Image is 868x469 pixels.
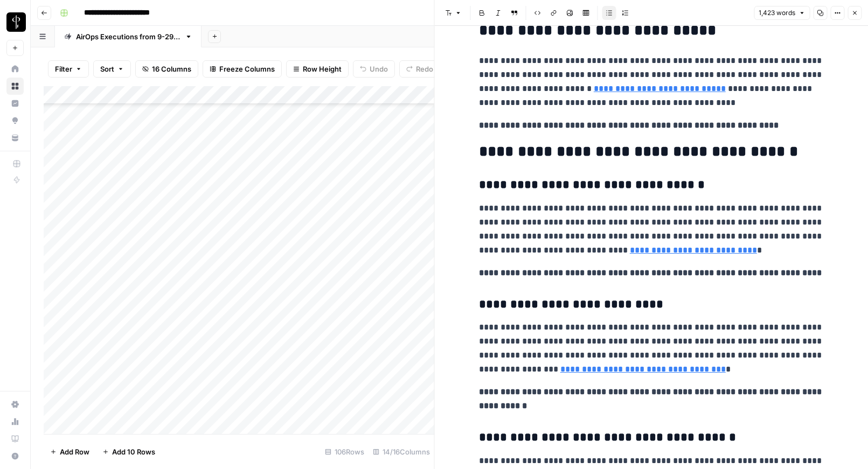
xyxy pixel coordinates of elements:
button: 1,423 words [754,6,810,20]
a: Your Data [6,129,24,146]
span: Undo [370,64,388,74]
span: Sort [100,64,114,74]
div: 106 Rows [321,443,369,460]
button: Undo [353,60,395,78]
button: Sort [93,60,131,78]
span: Row Height [303,64,342,74]
a: Learning Hub [6,430,24,447]
button: 16 Columns [135,60,198,78]
div: 14/16 Columns [369,443,434,460]
button: Redo [399,60,440,78]
span: 16 Columns [152,64,191,74]
button: Freeze Columns [203,60,282,78]
button: Filter [48,60,89,78]
span: Freeze Columns [219,64,275,74]
button: Add Row [44,443,96,460]
a: Opportunities [6,112,24,129]
span: Add 10 Rows [112,446,155,457]
a: Usage [6,413,24,430]
button: Add 10 Rows [96,443,162,460]
a: Insights [6,95,24,112]
button: Help + Support [6,447,24,465]
span: Add Row [60,446,89,457]
a: Home [6,60,24,78]
span: 1,423 words [759,8,795,18]
div: AirOps Executions from [DATE] [76,31,180,42]
a: AirOps Executions from [DATE] [55,26,202,47]
a: Settings [6,396,24,413]
img: LP Production Workloads Logo [6,12,26,32]
span: Filter [55,64,72,74]
a: Browse [6,78,24,95]
button: Row Height [286,60,349,78]
button: Workspace: LP Production Workloads [6,9,24,36]
span: Redo [416,64,433,74]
